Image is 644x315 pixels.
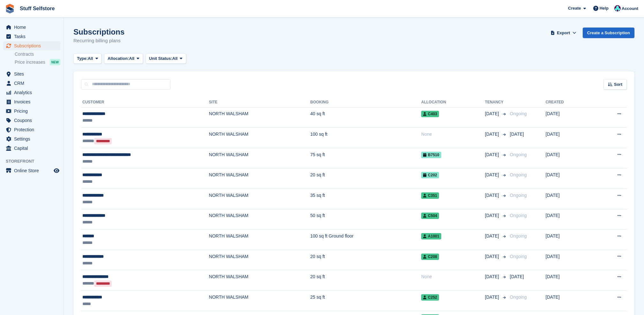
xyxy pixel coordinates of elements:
td: NORTH WALSHAM [209,291,310,311]
span: [DATE] [485,294,500,301]
td: NORTH WALSHAM [209,148,310,168]
span: [DATE] [485,151,500,158]
span: Ongoing [510,193,527,198]
td: 75 sq ft [310,148,421,168]
span: Sort [614,81,622,88]
td: 100 sq ft [310,128,421,148]
td: NORTH WALSHAM [209,189,310,209]
td: 50 sq ft [310,209,421,230]
td: [DATE] [546,128,593,148]
td: NORTH WALSHAM [209,270,310,291]
a: menu [3,134,60,143]
td: [DATE] [546,107,593,128]
span: Export [557,30,570,36]
span: Unit Status: [149,55,172,62]
a: menu [3,125,60,134]
a: menu [3,88,60,97]
span: C351 [421,192,439,199]
span: Coupons [14,116,52,125]
div: None [421,273,485,280]
td: 25 sq ft [310,291,421,311]
th: Created [546,97,593,108]
span: Tasks [14,32,52,41]
td: 20 sq ft [310,250,421,270]
span: C403 [421,111,439,117]
span: [DATE] [485,110,500,117]
span: Ongoing [510,233,527,238]
span: Create [568,5,581,12]
span: Home [14,23,52,32]
span: Account [622,5,638,12]
a: menu [3,79,60,88]
span: [DATE] [485,253,500,260]
button: Unit Status: All [146,53,186,64]
span: All [172,55,178,62]
a: menu [3,23,60,32]
td: [DATE] [546,270,593,291]
button: Allocation: All [104,53,143,64]
td: NORTH WALSHAM [209,168,310,189]
span: A1001 [421,233,441,239]
div: None [421,131,485,138]
td: [DATE] [546,148,593,168]
span: Analytics [14,88,52,97]
span: Protection [14,125,52,134]
span: Subscriptions [14,41,52,50]
span: Ongoing [510,295,527,300]
td: NORTH WALSHAM [209,128,310,148]
span: [DATE] [485,131,500,138]
span: Ongoing [510,111,527,116]
span: Price increases [15,59,45,65]
span: Help [600,5,609,12]
span: Settings [14,134,52,143]
th: Booking [310,97,421,108]
span: Ongoing [510,213,527,218]
td: [DATE] [546,250,593,270]
span: C252 [421,294,439,301]
th: Allocation [421,97,485,108]
span: Capital [14,144,52,153]
span: [DATE] [485,273,500,280]
a: Create a Subscription [583,28,634,38]
span: [DATE] [485,172,500,178]
div: NEW [50,59,60,65]
span: Invoices [14,97,52,106]
a: menu [3,144,60,153]
span: Sites [14,69,52,78]
a: menu [3,166,60,175]
a: menu [3,116,60,125]
a: menu [3,69,60,78]
span: Pricing [14,107,52,116]
span: [DATE] [485,212,500,219]
a: Preview store [53,167,60,174]
a: menu [3,97,60,106]
td: NORTH WALSHAM [209,107,310,128]
p: Recurring billing plans [73,37,125,44]
span: Allocation: [108,55,129,62]
span: CRM [14,79,52,88]
td: [DATE] [546,168,593,189]
td: [DATE] [546,291,593,311]
a: menu [3,32,60,41]
span: C208 [421,254,439,260]
h1: Subscriptions [73,28,125,36]
button: Type: All [73,53,102,64]
td: 20 sq ft [310,270,421,291]
td: [DATE] [546,209,593,230]
span: [DATE] [510,132,524,137]
span: [DATE] [485,192,500,199]
span: Ongoing [510,254,527,259]
td: 35 sq ft [310,189,421,209]
td: 100 sq ft Ground floor [310,230,421,250]
span: Type: [77,55,88,62]
a: menu [3,41,60,50]
td: [DATE] [546,230,593,250]
span: Online Store [14,166,52,175]
td: 40 sq ft [310,107,421,128]
a: Price increases NEW [15,59,60,66]
td: NORTH WALSHAM [209,250,310,270]
a: menu [3,107,60,116]
span: All [129,55,134,62]
span: [DATE] [485,233,500,239]
td: NORTH WALSHAM [209,230,310,250]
